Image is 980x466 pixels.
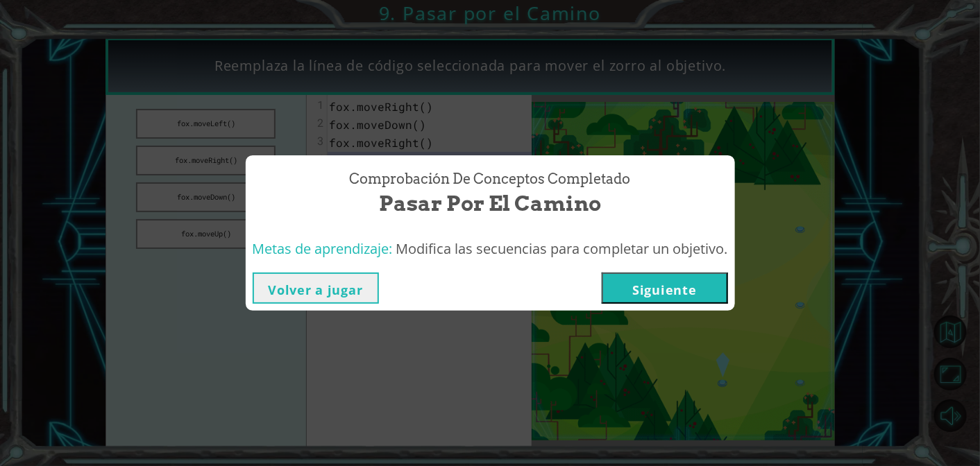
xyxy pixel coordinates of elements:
span: Metas de aprendizaje: [253,239,393,258]
button: Volver a jugar [253,273,379,304]
span: Modifica las secuencias para completar un objetivo. [396,239,728,258]
span: Pasar por el Camino [379,189,601,218]
button: Siguiente [602,273,728,304]
span: Comprobación de conceptos Completado [350,169,631,189]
